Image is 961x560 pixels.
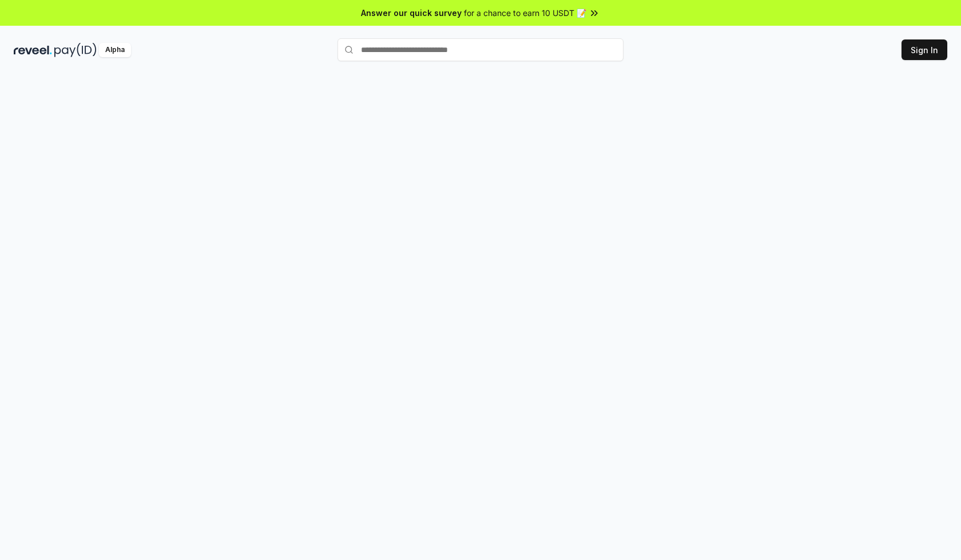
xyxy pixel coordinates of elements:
[902,39,947,60] button: Sign In
[361,7,462,19] span: Answer our quick survey
[464,7,586,19] span: for a chance to earn 10 USDT 📝
[54,43,97,57] img: pay_id
[14,43,52,57] img: reveel_dark
[99,43,131,57] div: Alpha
